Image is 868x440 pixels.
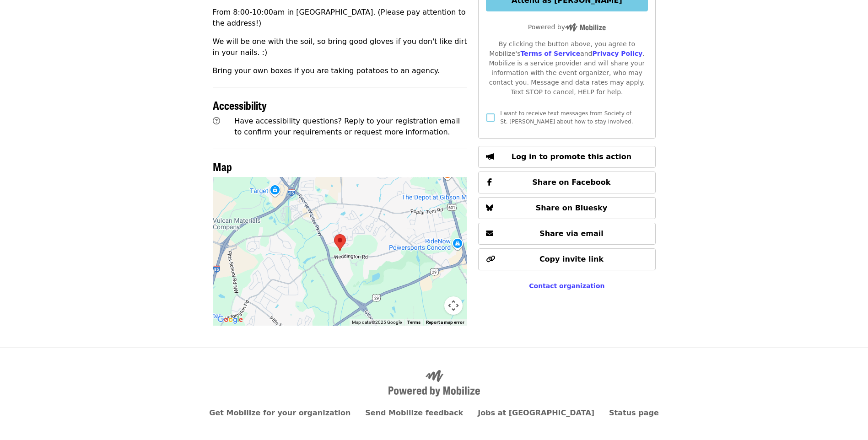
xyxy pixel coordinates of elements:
button: Copy invite link [478,248,655,270]
button: Map camera controls [444,296,463,315]
a: Send Mobilize feedback [365,408,463,417]
button: Log in to promote this action [478,146,655,168]
a: Terms of Service [520,50,580,57]
button: Share on Facebook [478,172,655,193]
p: From 8:00-10:00am in [GEOGRAPHIC_DATA]. (Please pay attention to the address!) [213,7,468,29]
span: Share on Bluesky [536,204,608,212]
span: Copy invite link [539,255,604,263]
div: By clicking the button above, you agree to Mobilize's and . Mobilize is a service provider and wi... [486,39,647,97]
span: Share via email [539,229,604,238]
span: I want to receive text messages from Society of St. [PERSON_NAME] about how to stay involved. [500,110,633,125]
p: Bring your own boxes if you are taking potatoes to an agency. [213,65,468,76]
span: Log in to promote this action [512,152,631,161]
span: Map [213,158,232,174]
span: Have accessibility questions? Reply to your registration email to confirm your requirements or re... [234,117,460,136]
img: Powered by Mobilize [565,23,606,32]
span: Powered by [528,23,606,31]
a: Get Mobilize for your organization [209,408,350,417]
span: Map data ©2025 Google [352,320,402,325]
span: Accessibility [213,97,267,113]
a: Open this area in Google Maps (opens a new window) [215,314,245,326]
a: Contact organization [529,282,604,290]
nav: Primary footer navigation [213,408,656,419]
a: Jobs at [GEOGRAPHIC_DATA] [478,408,594,417]
a: Terms (opens in new tab) [407,320,421,325]
span: Share on Facebook [532,178,610,187]
a: Status page [609,408,659,417]
img: Google [215,314,245,326]
button: Share via email [478,223,655,245]
a: Privacy Policy [592,50,642,57]
i: question-circle icon [213,117,220,125]
button: Share on Bluesky [478,197,655,219]
p: We will be one with the soil, so bring good gloves if you don't like dirt in your nails. :) [213,36,468,58]
img: Powered by Mobilize [388,370,480,397]
a: Report a map error [426,320,464,325]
